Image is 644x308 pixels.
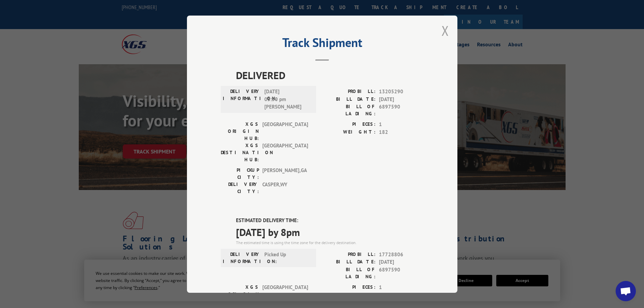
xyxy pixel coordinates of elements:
[379,291,424,299] span: 70
[221,181,259,195] label: DELIVERY CITY:
[379,266,424,280] span: 6897590
[616,281,636,301] div: Open chat
[221,38,424,51] h2: Track Shipment
[379,121,424,128] span: 1
[322,88,376,96] label: PROBILL:
[264,251,310,265] span: Picked Up
[223,88,261,111] label: DELIVERY INFORMATION:
[236,217,424,224] label: ESTIMATED DELIVERY TIME:
[262,167,308,181] span: [PERSON_NAME] , GA
[223,251,261,265] label: DELIVERY INFORMATION:
[264,88,310,111] span: [DATE] 05:50 pm [PERSON_NAME]
[322,103,376,117] label: BILL OF LADING:
[322,121,376,128] label: PIECES:
[322,283,376,291] label: PIECES:
[379,95,424,103] span: [DATE]
[379,283,424,291] span: 1
[322,266,376,280] label: BILL OF LADING:
[322,95,376,103] label: BILL DATE:
[322,291,376,299] label: WEIGHT:
[236,239,424,245] div: The estimated time is using the time zone for the delivery destination.
[379,128,424,136] span: 182
[236,224,424,239] span: [DATE] by 8pm
[221,167,259,181] label: PICKUP CITY:
[379,251,424,258] span: 17728806
[262,181,308,195] span: CASPER , WY
[262,142,308,163] span: [GEOGRAPHIC_DATA]
[379,88,424,96] span: 13205290
[221,121,259,142] label: XGS ORIGIN HUB:
[262,283,308,305] span: [GEOGRAPHIC_DATA]
[322,251,376,258] label: PROBILL:
[221,283,259,305] label: XGS ORIGIN HUB:
[322,128,376,136] label: WEIGHT:
[322,258,376,266] label: BILL DATE:
[379,103,424,117] span: 6897590
[236,68,424,83] span: DELIVERED
[262,121,308,142] span: [GEOGRAPHIC_DATA]
[442,22,449,40] button: Close modal
[221,142,259,163] label: XGS DESTINATION HUB:
[379,258,424,266] span: [DATE]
